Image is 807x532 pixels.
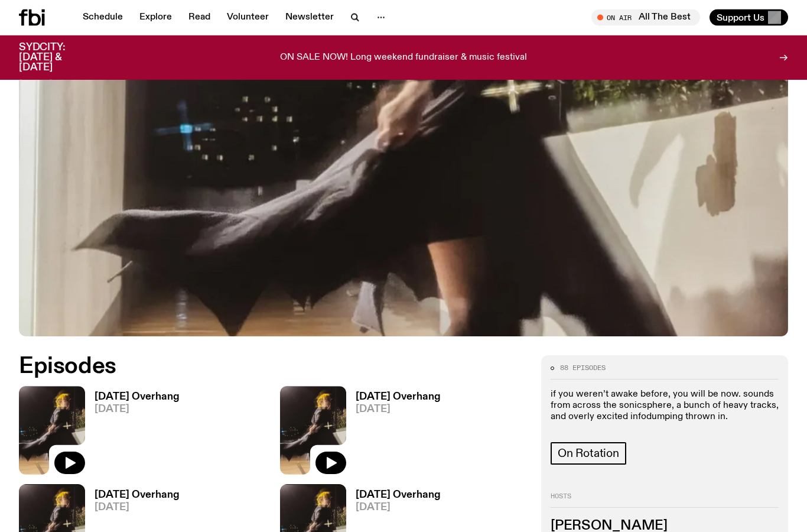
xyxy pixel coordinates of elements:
span: On Rotation [558,447,619,460]
p: ON SALE NOW! Long weekend fundraiser & music festival [280,53,527,63]
a: Newsletter [278,9,341,26]
a: On Rotation [551,443,626,465]
h3: [DATE] Overhang [95,491,180,501]
button: Support Us [710,9,788,26]
h3: SYDCITY: [DATE] & [DATE] [19,43,95,73]
span: Support Us [717,12,764,23]
a: Schedule [76,9,130,26]
span: [DATE] [95,503,180,513]
a: Read [181,9,217,26]
a: [DATE] Overhang[DATE] [85,392,180,475]
span: [DATE] [356,503,441,513]
a: Explore [132,9,179,26]
p: if you weren’t awake before, you will be now. sounds from across the sonicsphere, a bunch of heav... [551,390,779,424]
h3: [DATE] Overhang [356,392,441,403]
span: 88 episodes [560,365,606,372]
button: On AirAll The Best [591,9,700,26]
h2: Hosts [551,494,779,508]
a: [DATE] Overhang[DATE] [346,392,441,475]
h3: [DATE] Overhang [95,392,180,403]
span: [DATE] [95,405,180,415]
h3: [DATE] Overhang [356,491,441,501]
span: [DATE] [356,405,441,415]
h2: Episodes [19,356,527,377]
a: Volunteer [220,9,276,26]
